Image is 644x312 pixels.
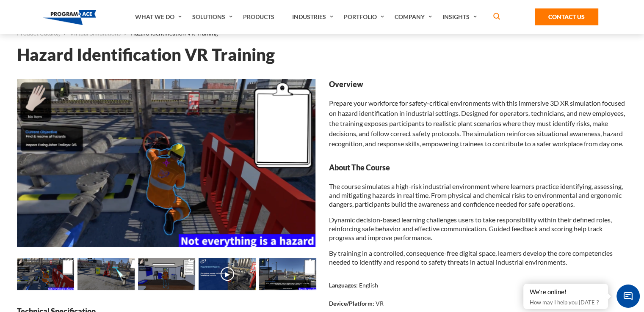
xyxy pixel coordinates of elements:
[329,182,627,208] p: The course simulates a high-risk industrial environment where learners practice identifying, asse...
[329,249,627,266] p: By training in a controlled, consequence-free digital space, learners develop the core competenci...
[43,10,97,25] img: Program-Ace
[329,162,627,173] strong: About The Course
[329,300,374,307] strong: Device/Platform:
[329,215,627,242] p: Dynamic decision-based learning challenges users to take responsibility within their defined role...
[138,258,195,290] img: Hazard Identification VR Training - Preview 5
[17,47,627,62] h1: Hazard Identification VR Training
[376,299,384,308] p: VR
[329,282,358,289] strong: Languages:
[17,79,315,247] img: Hazard Identification VR Training - Preview 3
[616,285,640,308] span: Chat Widget
[199,258,256,290] img: Hazard Identification VR Training - Video 0
[329,79,627,149] div: Prepare your workforce for safety-critical environments with this immersive 3D XR simulation focu...
[530,288,602,296] div: We're online!
[329,79,627,90] strong: Overview
[77,258,135,290] img: Hazard Identification VR Training - Preview 4
[535,8,598,25] a: Contact Us
[359,281,378,290] p: English
[221,267,234,281] button: ▶
[259,258,316,290] img: Hazard Identification VR Training - Preview 1
[17,258,74,290] img: Hazard Identification VR Training - Preview 3
[530,297,602,307] p: How may I help you [DATE]?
